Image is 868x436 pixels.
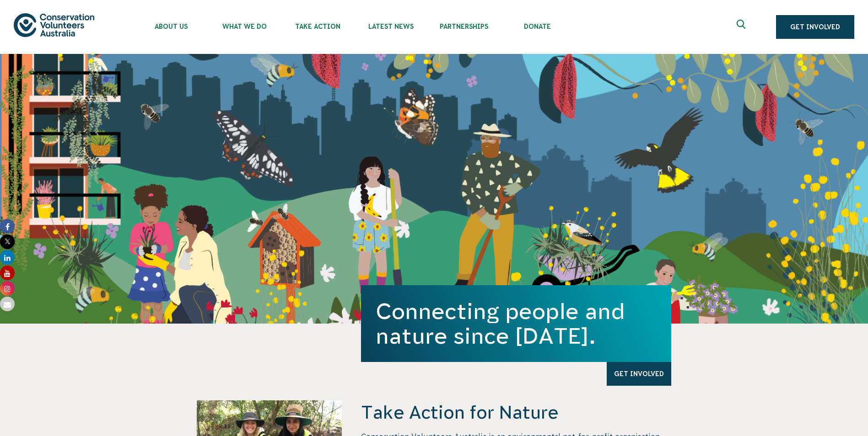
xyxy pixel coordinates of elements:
a: Get Involved [776,15,854,39]
span: Partnerships [427,23,501,30]
button: Expand search box Close search box [731,16,753,38]
img: logo.svg [14,13,94,37]
span: Latest News [354,23,427,30]
h1: Connecting people and nature since [DATE]. [376,299,657,348]
span: Expand search box [737,20,748,34]
span: Donate [501,23,574,30]
span: What We Do [208,23,281,30]
h4: Take Action for Nature [361,400,671,424]
a: Get Involved [607,362,671,386]
span: Take Action [281,23,354,30]
span: About Us [135,23,208,30]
